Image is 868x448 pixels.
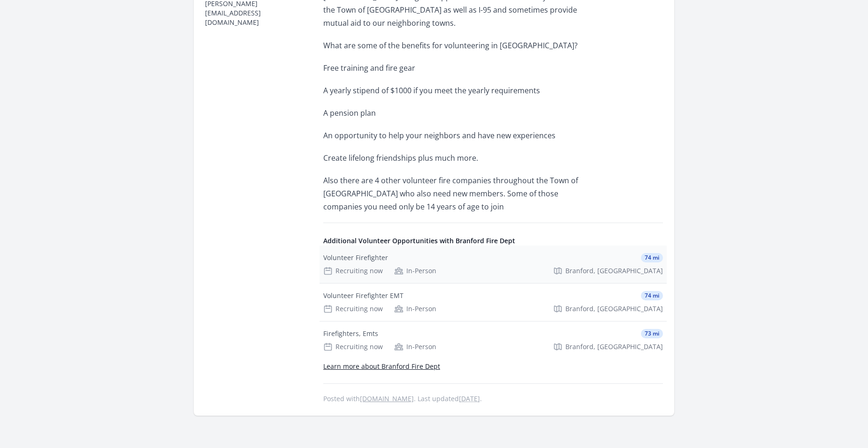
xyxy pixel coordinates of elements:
div: Recruiting now [323,266,383,276]
abbr: Mon, Jan 30, 2023 5:13 AM [459,394,480,403]
div: Recruiting now [323,304,383,314]
a: [DOMAIN_NAME] [360,394,414,403]
span: Branford, [GEOGRAPHIC_DATA] [565,342,663,351]
p: Also there are 4 other volunteer fire companies throughout the Town of [GEOGRAPHIC_DATA] who also... [323,174,598,213]
p: Free training and fire gear [323,61,598,75]
span: 74 mi [641,291,663,300]
a: Learn more about Branford Fire Dept [323,362,440,371]
dd: [EMAIL_ADDRESS][DOMAIN_NAME] [205,8,308,27]
a: Firefighters, Emts 73 mi Recruiting now In-Person Branford, [GEOGRAPHIC_DATA] [320,321,667,359]
span: Branford, [GEOGRAPHIC_DATA] [565,266,663,276]
p: A yearly stipend of $1000 if you meet the yearly requirements [323,84,598,97]
p: What are some of the benefits for volunteering in [GEOGRAPHIC_DATA]? [323,39,598,52]
a: Volunteer Firefighter 74 mi Recruiting now In-Person Branford, [GEOGRAPHIC_DATA] [320,246,667,283]
div: Firefighters, Emts [323,329,378,338]
div: In-Person [394,266,436,276]
div: Volunteer Firefighter EMT [323,291,404,300]
div: Recruiting now [323,342,383,351]
div: In-Person [394,304,436,314]
div: Volunteer Firefighter [323,253,388,262]
div: In-Person [394,342,436,351]
p: Posted with . Last updated . [323,395,663,403]
h4: Additional Volunteer Opportunities with Branford Fire Dept [323,236,663,246]
span: Branford, [GEOGRAPHIC_DATA] [565,304,663,314]
p: A pension plan [323,106,598,119]
a: Volunteer Firefighter EMT 74 mi Recruiting now In-Person Branford, [GEOGRAPHIC_DATA] [320,284,667,321]
p: An opportunity to help your neighbors and have new experiences [323,129,598,142]
span: 73 mi [641,329,663,338]
p: Create lifelong friendships plus much more. [323,151,598,164]
span: 74 mi [641,253,663,262]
